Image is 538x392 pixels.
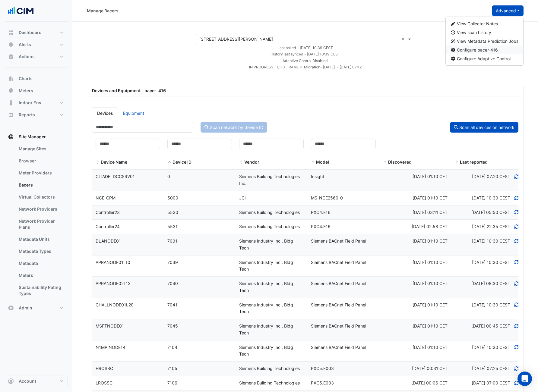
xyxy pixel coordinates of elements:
span: Fri 30-Oct-2020 11:10 AEDT [413,323,448,328]
button: Advanced [492,5,524,16]
a: Refresh [514,281,519,286]
app-icon: Actions [8,54,14,60]
span: Siemens Building Technologies Inc. [239,174,300,186]
span: APRANODE01L10 [96,260,130,265]
a: Virtual Collectors [14,191,68,203]
span: N1MP.NODE14 [96,345,125,350]
app-icon: Indoor Env [8,100,14,106]
span: Siemens Building Technologies [239,210,300,215]
span: 7001 [167,238,177,243]
app-icon: Reports [8,112,14,118]
app-icon: Charts [8,76,14,82]
a: Sustainability Rating Types [14,281,68,299]
div: Site Manager [5,143,68,302]
span: View Collector Notes [457,21,498,26]
span: Siemens BACnet Field Panel [311,281,366,286]
span: PXC4.E16 [311,210,331,215]
img: Company Logo [7,5,34,17]
span: Wed 26-Feb-2025 12:58 AEDT [412,224,448,229]
span: 7106 [167,380,177,385]
span: View Metadata Prediction Jobs [457,39,518,44]
a: Manage Sites [14,143,68,155]
a: Refresh [514,238,519,243]
span: CITADELDCCSRV01 [96,174,135,179]
a: Meters [14,269,68,281]
small: Tue 30-Sep-2025 18:39 AEST [277,45,333,50]
a: Refresh [514,366,519,371]
button: Admin [5,302,68,314]
span: 7045 [167,323,178,328]
button: Charts [5,73,68,85]
a: Bacers [14,179,68,191]
button: Indoor Env [5,97,68,109]
button: Site Manager [5,131,68,143]
span: MSFTNODE01 [96,323,124,328]
span: Fri 30-Oct-2020 11:10 AEDT [413,174,448,179]
span: Device Name [96,160,100,165]
app-icon: Meters [8,88,14,94]
span: Reports [19,112,35,118]
span: Alerts [19,42,31,48]
span: 7104 [167,345,177,350]
button: Scan all devices on network [450,122,518,133]
div: Manage Bacers [87,8,119,14]
span: Discovered at [472,174,510,179]
span: DLANODE01 [96,238,121,243]
span: Configure Adaptive Control [457,56,511,61]
span: Siemens Industry Inc., Bldg Tech [239,260,293,272]
button: View Collector Notes [446,19,524,28]
span: Model [316,159,329,165]
span: Site Manager [19,134,46,140]
span: Fri 30-Oct-2020 11:10 AEDT [413,260,448,265]
span: Fri 30-Oct-2020 11:10 AEDT [413,195,448,200]
span: PXC4.E16 [311,224,331,229]
button: Configure Adaptive Control [446,54,524,63]
button: Meters [5,85,68,97]
a: Browser [14,155,68,167]
a: Refresh [514,195,519,200]
span: Last reported [455,160,459,165]
div: Open Intercom Messenger [517,372,532,386]
a: Devices [92,107,118,119]
a: Equipment [118,107,149,119]
span: Controller24 [96,224,120,229]
span: Last reported [460,159,488,165]
span: Siemens BACnet Field Panel [311,323,366,328]
span: 5531 [167,224,178,229]
span: Discovered at [472,238,510,243]
button: Reports [5,109,68,121]
span: Meters [19,88,33,94]
span: Clear [401,36,407,42]
span: Fri 30-Oct-2020 11:10 AEDT [413,345,448,350]
span: Siemens BACnet Field Panel [311,260,366,265]
span: Siemens Building Technologies [239,380,300,385]
span: PXC5.E003 [311,366,334,371]
span: Charts [19,76,33,82]
span: HROSSC [96,366,113,371]
a: Metadata [14,257,68,269]
span: LROSSC [96,380,112,385]
span: Admin [19,305,32,311]
span: Siemens BACnet Field Panel [311,302,366,307]
small: IN PROGRESS - CH X FRAME IT Migration- [DATE]. [249,65,336,69]
span: Wed 26-Feb-2025 13:11 AEDT [413,210,448,215]
a: Refresh [514,260,519,265]
span: PXC5.E003 [311,380,334,385]
app-icon: Site Manager [8,134,14,140]
span: NCE-CPM [96,195,116,200]
span: Fri 30-Oct-2020 11:10 AEDT [413,281,448,286]
span: Device Name [101,159,127,165]
a: Meter Providers [14,167,68,179]
span: View scan history [457,30,491,35]
button: View scan history [446,28,524,37]
span: Discovered at [472,224,510,229]
span: 7039 [167,260,178,265]
span: Fri 30-Oct-2020 11:10 AEDT [413,238,448,243]
span: Device ID [167,160,172,165]
span: Siemens Building Technologies [239,224,300,229]
a: Refresh [514,345,519,350]
span: Discovered at [472,195,510,200]
app-icon: Dashboard [8,30,14,36]
div: IN PROGRESS - CH X FRAME IT Migration- 25/08/23. - Giacinta Concepcion [192,64,418,70]
span: Discovered at [471,210,510,215]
